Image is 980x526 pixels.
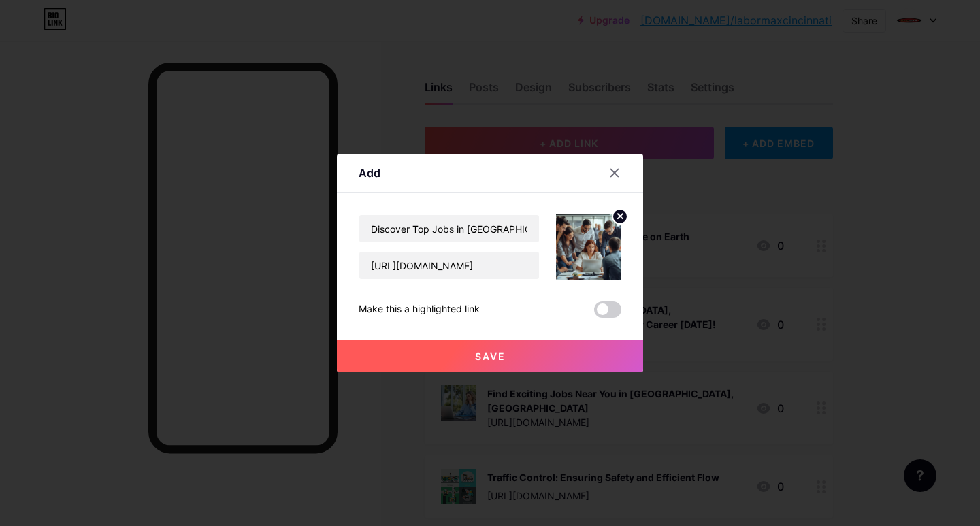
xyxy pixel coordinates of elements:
[359,215,539,242] input: Title
[337,340,643,372] button: Save
[359,301,480,318] div: Make this a highlighted link
[475,350,506,362] span: Save
[359,252,539,279] input: URL
[556,214,621,280] img: link_thumbnail
[359,165,380,181] div: Add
